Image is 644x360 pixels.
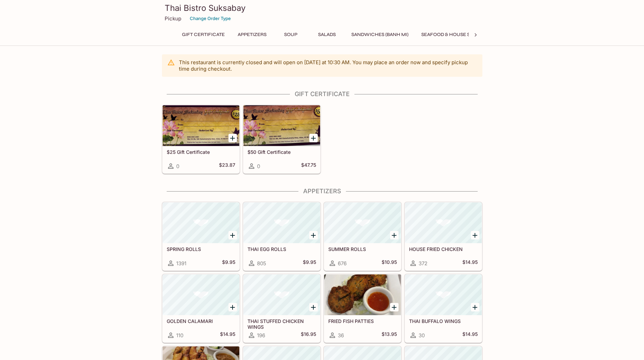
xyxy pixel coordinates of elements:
[409,246,478,252] h5: HOUSE FRIED CHICKEN
[162,105,240,174] a: $25 Gift Certificate0$23.87
[382,259,397,267] h5: $10.95
[338,332,344,339] span: 36
[324,274,401,343] a: FRIED FISH PATTIES36$13.95
[176,260,186,267] span: 1391
[187,13,234,24] button: Change Order Type
[179,59,477,72] p: This restaurant is currently closed and will open on [DATE] at 10:30 AM . You may place an order ...
[165,15,181,22] p: Pickup
[324,202,401,271] a: SUMMER ROLLS676$10.95
[176,163,179,169] span: 0
[162,274,240,343] a: GOLDEN CALAMARI110$14.95
[243,274,320,343] a: THAI STUFFED CHICKEN WINGS196$16.95
[303,259,316,267] h5: $9.95
[163,274,239,315] div: GOLDEN CALAMARI
[228,231,237,239] button: Add SPRING ROLLS
[418,30,493,39] button: Seafood & House Specials
[309,231,318,239] button: Add THAI EGG ROLLS
[419,332,425,339] span: 30
[328,318,397,324] h5: FRIED FISH PATTIES
[167,149,235,155] h5: $25 Gift Certificate
[162,202,240,271] a: SPRING ROLLS1391$9.95
[247,149,316,155] h5: $50 Gift Certificate
[243,274,320,315] div: THAI STUFFED CHICKEN WINGS
[390,303,399,311] button: Add FRIED FISH PATTIES
[243,202,320,271] a: THAI EGG ROLLS805$9.95
[247,318,316,329] h5: THAI STUFFED CHICKEN WINGS
[309,134,318,142] button: Add $50 Gift Certificate
[228,134,237,142] button: Add $25 Gift Certificate
[163,105,239,146] div: $25 Gift Certificate
[462,331,478,339] h5: $14.95
[390,231,399,239] button: Add SUMMER ROLLS
[405,202,482,243] div: HOUSE FRIED CHICKEN
[348,30,412,39] button: Sandwiches (Banh Mi)
[167,246,235,252] h5: SPRING ROLLS
[243,105,320,146] div: $50 Gift Certificate
[309,303,318,311] button: Add THAI STUFFED CHICKEN WINGS
[257,260,266,267] span: 805
[167,318,235,324] h5: GOLDEN CALAMARI
[328,246,397,252] h5: SUMMER ROLLS
[257,163,260,169] span: 0
[419,260,427,267] span: 372
[324,202,401,243] div: SUMMER ROLLS
[405,202,482,271] a: HOUSE FRIED CHICKEN372$14.95
[471,231,479,239] button: Add HOUSE FRIED CHICKEN
[243,105,320,174] a: $50 Gift Certificate0$47.75
[301,331,316,339] h5: $16.95
[324,274,401,315] div: FRIED FISH PATTIES
[162,187,482,195] h4: Appetizers
[471,303,479,311] button: Add THAI BUFFALO WINGS
[338,260,347,267] span: 676
[176,332,183,339] span: 110
[165,3,480,13] h3: Thai Bistro Suksabay
[276,30,306,39] button: Soup
[162,90,482,98] h4: Gift Certificate
[257,332,265,339] span: 196
[163,202,239,243] div: SPRING ROLLS
[178,30,228,39] button: Gift Certificate
[405,274,482,315] div: THAI BUFFALO WINGS
[409,318,478,324] h5: THAI BUFFALO WINGS
[228,303,237,311] button: Add GOLDEN CALAMARI
[301,162,316,170] h5: $47.75
[405,274,482,343] a: THAI BUFFALO WINGS30$14.95
[462,259,478,267] h5: $14.95
[222,259,235,267] h5: $9.95
[220,331,235,339] h5: $14.95
[219,162,235,170] h5: $23.87
[234,30,270,39] button: Appetizers
[312,30,342,39] button: Salads
[243,202,320,243] div: THAI EGG ROLLS
[247,246,316,252] h5: THAI EGG ROLLS
[382,331,397,339] h5: $13.95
